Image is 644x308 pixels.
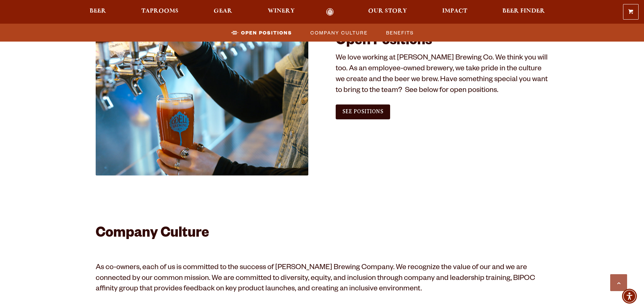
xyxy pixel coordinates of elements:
[336,53,549,97] p: We love working at [PERSON_NAME] Brewing Co. We think you will too. As an employee-owned brewery,...
[85,8,111,16] a: Beer
[241,28,292,38] span: Open Positions
[502,8,545,14] span: Beer Finder
[227,28,295,38] a: Open Positions
[498,8,549,16] a: Beer Finder
[209,8,237,16] a: Gear
[382,28,417,38] a: Benefits
[310,28,368,38] span: Company Culture
[368,8,407,14] span: Our Story
[622,289,637,304] div: Accessibility Menu
[263,8,299,16] a: Winery
[96,226,549,242] h2: Company Culture
[336,104,390,119] a: See Positions
[306,28,371,38] a: Company Culture
[96,264,535,294] span: As co-owners, each of us is committed to the success of [PERSON_NAME] Brewing Company. We recogni...
[214,8,232,14] span: Gear
[438,8,472,16] a: Impact
[96,34,309,175] img: Jobs_1
[268,8,295,14] span: Winery
[336,34,549,50] h2: Open Positions
[386,28,414,38] span: Benefits
[364,8,411,16] a: Our Story
[137,8,183,16] a: Taprooms
[442,8,467,14] span: Impact
[141,8,178,14] span: Taprooms
[342,109,383,115] span: See Positions
[610,274,627,291] a: Scroll to top
[317,8,343,16] a: Odell Home
[90,8,106,14] span: Beer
